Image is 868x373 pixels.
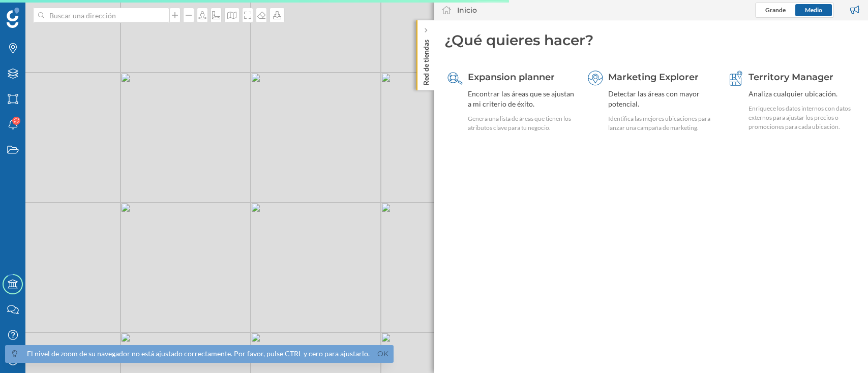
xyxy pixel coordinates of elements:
div: Enriquece los datos internos con datos externos para ajustar los precios o promociones para cada ... [749,104,855,131]
a: Ok [375,348,391,360]
div: ¿Qué quieres hacer? [444,30,858,50]
span: Grande [765,6,786,14]
div: Genera una lista de áreas que tienen los atributos clave para tu negocio. [468,114,574,132]
div: El nivel de zoom de su navegador no está ajustado correctamente. Por favor, pulse CTRL y cero par... [27,349,370,359]
span: Territory Manager [749,72,833,83]
img: territory-manager.svg [728,71,743,86]
span: Marketing Explorer [608,72,699,83]
img: Geoblink Logo [7,8,19,28]
span: Medio [805,6,822,14]
span: Expansion planner [468,72,555,83]
div: Analiza cualquier ubicación. [749,89,855,99]
img: explorer.svg [588,71,603,86]
div: Encontrar las áreas que se ajustan a mi criterio de éxito. [468,89,574,109]
div: Identifica las mejores ubicaciones para lanzar una campaña de marketing. [608,114,714,132]
div: Detectar las áreas con mayor potencial. [608,89,714,109]
p: Red de tiendas [421,36,431,85]
img: search-areas.svg [447,71,463,86]
div: Inicio [457,5,477,15]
